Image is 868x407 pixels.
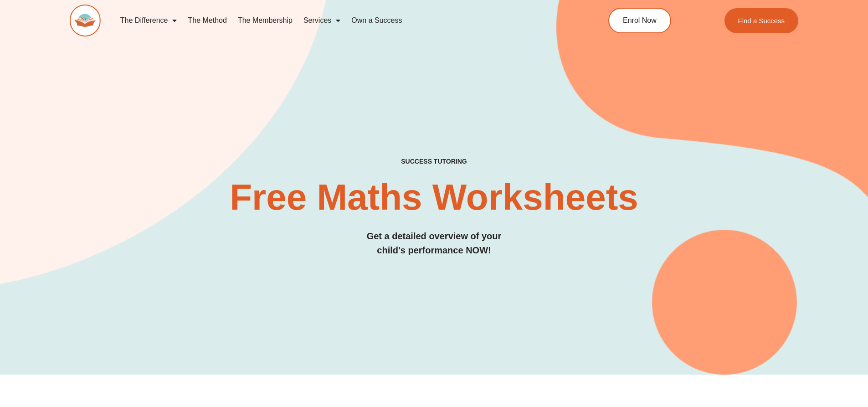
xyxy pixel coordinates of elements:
a: Own a Success [346,10,407,31]
a: The Difference [115,10,183,31]
a: Find a Success [724,8,799,33]
h2: Free Maths Worksheets​ [70,179,799,216]
a: The Method [182,10,232,31]
span: Find a Success [738,17,785,24]
h4: SUCCESS TUTORING​ [70,158,799,165]
a: Enrol Now [608,8,671,33]
h3: Get a detailed overview of your child's performance NOW! [70,229,799,258]
a: Services [298,10,346,31]
nav: Menu [115,10,567,31]
a: The Membership [232,10,298,31]
span: Enrol Now [623,17,657,24]
iframe: Chat Widget [822,363,868,407]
